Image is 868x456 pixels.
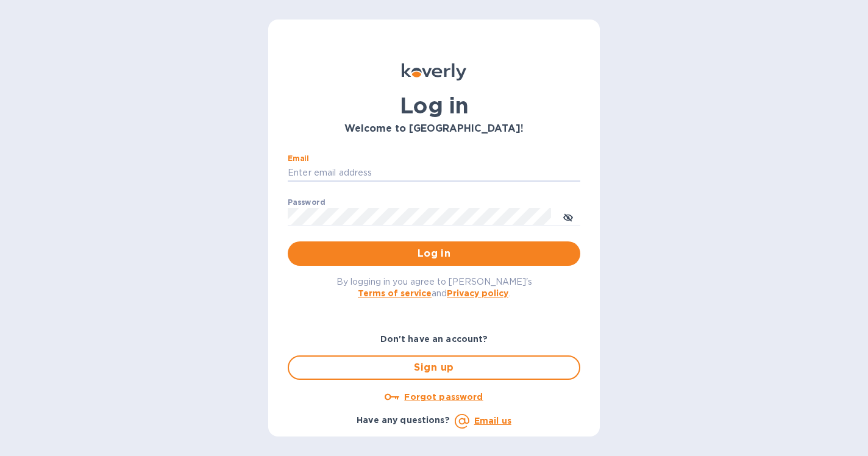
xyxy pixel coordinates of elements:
[380,334,488,344] b: Don't have an account?
[556,204,580,229] button: toggle password visibility
[288,93,580,118] h1: Log in
[288,123,580,135] h3: Welcome to [GEOGRAPHIC_DATA]!
[357,415,450,425] b: Have any questions?
[288,355,580,380] button: Sign up
[447,288,508,298] a: Privacy policy
[299,360,569,375] span: Sign up
[288,241,580,266] button: Log in
[358,288,432,298] a: Terms of service
[474,416,511,426] a: Email us
[404,392,483,402] u: Forgot password
[297,246,571,261] span: Log in
[402,63,466,80] img: Koverly
[288,164,580,182] input: Enter email address
[336,277,532,298] span: By logging in you agree to [PERSON_NAME]'s and .
[288,199,325,206] label: Password
[288,155,309,162] label: Email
